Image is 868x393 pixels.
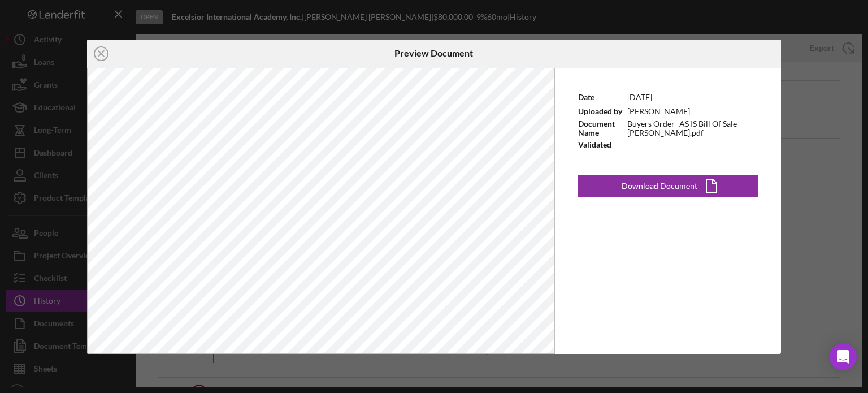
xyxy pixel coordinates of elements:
b: Document Name [578,119,615,137]
div: Download Document [622,175,697,197]
b: Uploaded by [578,106,622,116]
b: Date [578,92,594,102]
div: Open Intercom Messenger [830,343,857,370]
b: Validated [578,140,611,149]
td: [PERSON_NAME] [627,105,759,119]
button: Download Document [578,175,758,197]
td: [DATE] [627,90,759,105]
td: Buyers Order -AS IS Bill Of Sale -[PERSON_NAME].pdf [627,119,759,138]
h6: Preview Document [394,48,473,58]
